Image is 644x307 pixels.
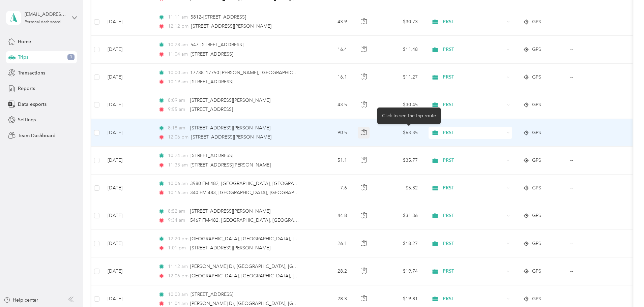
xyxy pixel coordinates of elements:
td: $35.77 [376,147,423,174]
span: Home [18,38,31,45]
span: GPS [532,157,541,164]
span: 340 FM 483, [GEOGRAPHIC_DATA], [GEOGRAPHIC_DATA] [190,190,318,195]
span: GPS [532,18,541,26]
span: GPS [532,101,541,109]
span: [STREET_ADDRESS][PERSON_NAME] [190,97,270,103]
div: Click to see the trip route [377,108,441,124]
span: 1:01 pm [168,244,187,252]
td: 7.6 [308,175,352,202]
span: [GEOGRAPHIC_DATA], [GEOGRAPHIC_DATA], [GEOGRAPHIC_DATA] [190,236,341,242]
span: PRST [443,157,504,164]
td: [DATE] [102,257,153,285]
span: 8:09 am [168,97,187,104]
span: 10:19 am [168,78,188,86]
span: 3 [67,54,75,60]
td: $31.36 [376,202,423,230]
span: [GEOGRAPHIC_DATA], [GEOGRAPHIC_DATA], [GEOGRAPHIC_DATA] [190,273,341,279]
span: 12:06 pm [168,272,187,280]
span: 5467 FM-482, [GEOGRAPHIC_DATA], [GEOGRAPHIC_DATA] [190,217,321,223]
td: [DATE] [102,230,153,257]
span: [STREET_ADDRESS] [191,291,233,297]
span: PRST [443,268,504,275]
span: PRST [443,295,504,303]
td: -- [565,257,626,285]
span: [STREET_ADDRESS][PERSON_NAME] [190,208,270,214]
td: 90.5 [308,119,352,147]
td: [DATE] [102,36,153,63]
span: GPS [532,73,541,81]
td: [DATE] [102,91,153,119]
td: 51.1 [308,147,352,174]
td: $11.48 [376,36,423,63]
td: 43.5 [308,91,352,119]
span: [STREET_ADDRESS][PERSON_NAME] [190,125,270,131]
td: 16.1 [308,64,352,91]
span: 12:12 pm [168,23,188,30]
span: 5812–[STREET_ADDRESS] [191,14,246,20]
span: Reports [18,85,35,92]
td: -- [565,147,626,174]
span: PRST [443,212,504,219]
span: 9:34 am [168,217,187,224]
td: $63.35 [376,119,423,147]
span: 3580 FM-482, [GEOGRAPHIC_DATA], [GEOGRAPHIC_DATA] [190,181,321,186]
td: 43.9 [308,8,352,36]
span: [STREET_ADDRESS] [191,153,233,158]
span: Team Dashboard [18,132,56,139]
span: GPS [532,295,541,303]
span: PRST [443,18,504,26]
td: [DATE] [102,147,153,174]
span: 10:00 am [168,69,187,76]
div: Personal dashboard [25,20,61,24]
td: $18.27 [376,230,423,257]
span: [PERSON_NAME] Dr, [GEOGRAPHIC_DATA], [GEOGRAPHIC_DATA] [190,264,336,269]
span: 10:24 am [168,152,188,159]
td: -- [565,202,626,230]
td: 16.4 [308,36,352,63]
td: 26.1 [308,230,352,257]
span: 8:18 am [168,124,187,132]
td: $30.73 [376,8,423,36]
td: -- [565,175,626,202]
span: Settings [18,116,36,123]
div: [EMAIL_ADDRESS][DOMAIN_NAME] [25,11,67,18]
span: [STREET_ADDRESS] [190,106,233,112]
span: 8:52 am [168,208,187,215]
button: Help center [4,297,38,304]
span: PRST [443,101,504,109]
span: Transactions [18,69,45,76]
span: 11:12 am [168,263,187,270]
td: [DATE] [102,8,153,36]
span: [PERSON_NAME] Dr, [GEOGRAPHIC_DATA], [GEOGRAPHIC_DATA] [190,301,336,306]
td: [DATE] [102,119,153,147]
span: 10:16 am [168,189,187,196]
td: $5.32 [376,175,423,202]
span: [STREET_ADDRESS] [191,79,233,85]
td: -- [565,36,626,63]
td: [DATE] [102,175,153,202]
span: Data exports [18,101,47,108]
td: [DATE] [102,202,153,230]
span: GPS [532,240,541,247]
span: PRST [443,129,504,136]
span: 10:03 am [168,291,188,298]
span: GPS [532,268,541,275]
td: $19.74 [376,257,423,285]
td: 28.2 [308,257,352,285]
span: 10:28 am [168,41,188,49]
span: 17738–17750 [PERSON_NAME], [GEOGRAPHIC_DATA], [GEOGRAPHIC_DATA] [190,70,360,75]
span: 12:06 pm [168,133,188,141]
span: [STREET_ADDRESS][PERSON_NAME] [190,245,270,251]
span: GPS [532,212,541,219]
span: GPS [532,129,541,136]
span: [STREET_ADDRESS][PERSON_NAME] [191,134,271,140]
td: -- [565,119,626,147]
td: $30.45 [376,91,423,119]
td: 44.8 [308,202,352,230]
span: PRST [443,46,504,53]
span: [STREET_ADDRESS] [191,51,233,57]
span: [STREET_ADDRESS][PERSON_NAME] [191,23,271,29]
span: 547–[STREET_ADDRESS] [191,42,243,48]
span: Trips [18,54,28,61]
